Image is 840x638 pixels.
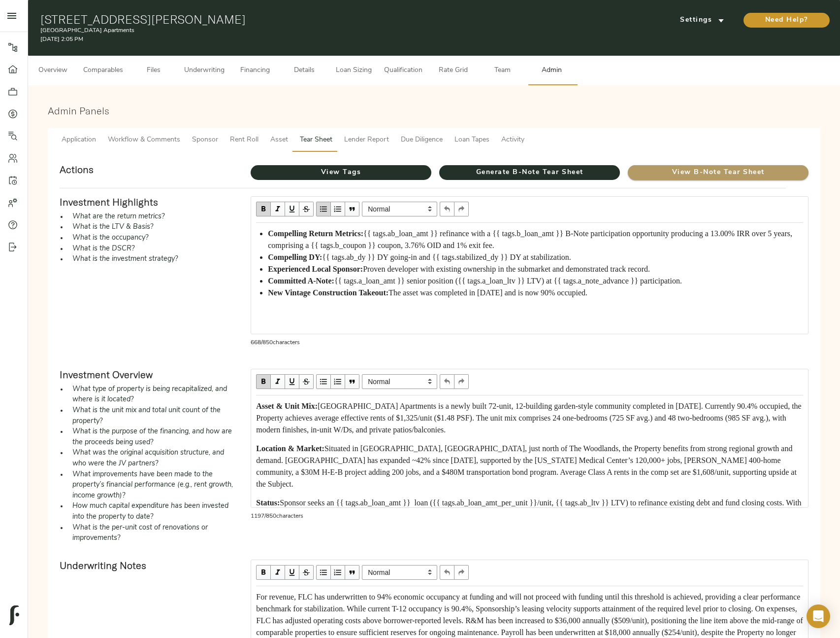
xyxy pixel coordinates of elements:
span: Location & Market: [256,444,324,453]
span: Compelling DY: [268,253,322,261]
button: Underline [285,565,299,580]
button: Bold [256,374,271,389]
span: Lender Report [344,134,389,146]
span: Normal [362,202,437,216]
span: Situated in [GEOGRAPHIC_DATA], [GEOGRAPHIC_DATA], just north of The Woodlands, the Property benef... [256,444,799,488]
span: Settings [675,14,729,27]
span: [GEOGRAPHIC_DATA] Apartments is a newly built 72-unit, 12-building garden-style community complet... [256,402,803,434]
button: View B-Note Tear Sheet [628,165,808,180]
button: Italic [271,202,285,216]
div: Edit text [252,223,808,303]
button: Blockquote [345,374,359,389]
span: Tear Sheet [300,134,332,146]
h1: [STREET_ADDRESS][PERSON_NAME] [40,12,565,26]
span: Comparables [83,65,123,77]
span: The asset was completed in [DATE] and is now 90% occupied. [388,288,587,297]
span: Sponsor [192,134,218,146]
span: New Vintage Construction Takeout: [268,288,388,297]
div: Open Intercom Messenger [807,604,830,628]
strong: Underwriting Notes [60,559,146,571]
p: [GEOGRAPHIC_DATA] Apartments [40,26,565,35]
button: Italic [271,374,285,389]
button: Underline [285,202,299,216]
button: Strikethrough [299,202,314,216]
li: What improvements have been made to the property’s financial performance (e.g., rent growth, inco... [67,469,235,501]
button: OL [331,565,345,580]
span: {{ tags.ab_dy }} DY going-in and {{ tags.stabilized_dy }} DY at stabilization. [322,253,571,261]
button: Bold [256,202,271,216]
span: Generate B-Note Tear Sheet [439,167,620,179]
span: Workflow & Comments [108,134,180,146]
span: Details [286,65,323,77]
li: What is the DSCR? [67,244,235,254]
button: Generate B-Note Tear Sheet [439,165,620,180]
span: Loan Sizing [335,65,372,77]
span: Team [484,65,521,77]
button: Redo [454,565,469,580]
span: Experienced Local Sponsor: [268,265,363,273]
img: logo [9,605,19,625]
h3: Admin Panels [48,105,820,116]
span: Application [62,134,96,146]
span: Admin [533,65,570,77]
p: 668 / 850 characters [251,338,808,347]
li: How much capital expenditure has been invested into the property to date? [67,501,235,522]
button: Strikethrough [299,374,314,389]
button: Redo [454,202,469,216]
span: Rent Roll [230,134,258,146]
button: Strikethrough [299,565,314,580]
li: What is the per-unit cost of renovations or improvements? [67,523,235,544]
span: Due Diligence [401,134,443,146]
span: Normal [362,565,437,580]
button: Underline [285,374,299,389]
li: What is the purpose of the financing, and how are the proceeds being used? [67,426,235,448]
span: Asset [270,134,288,146]
li: What is the occupancy? [67,233,235,244]
span: Files [135,65,172,77]
li: What type of property is being recapitalized, and where is it located? [67,384,235,405]
span: Activity [501,134,524,146]
select: Block type [362,565,437,580]
span: Compelling Return Metrics: [268,229,363,238]
p: 1197 / 850 characters [251,512,808,521]
button: Undo [440,202,454,216]
button: OL [331,374,345,389]
li: What was the original acquisition structure, and who were the JV partners? [67,448,235,469]
button: UL [316,202,331,216]
span: {{ tags.ab_loan_amt }} refinance with a {{ tags.b_loan_amt }} B-Note participation opportunity pr... [268,229,794,249]
span: Normal [362,374,437,389]
span: Overview [34,65,71,77]
button: Need Help? [743,13,830,28]
button: Settings [665,13,739,28]
li: What is the LTV & Basis? [67,222,235,233]
strong: Investment Highlights [60,196,158,208]
span: Rate Grid [434,65,472,77]
span: Asset & Unit Mix: [256,402,318,410]
span: {{ tags.a_loan_amt }} senior position ({{ tags.a_loan_ltv }} LTV) at {{ tags.a_note_advance }} pa... [334,277,682,285]
button: Blockquote [345,565,359,580]
span: Committed A-Note: [268,277,334,285]
span: Need Help? [753,14,820,27]
li: What are the return metrics? [67,212,235,222]
span: Status: [256,498,280,507]
button: View Tags [251,165,431,180]
select: Block type [362,374,437,389]
button: Blockquote [345,202,359,216]
span: View B-Note Tear Sheet [628,167,808,179]
button: UL [316,374,331,389]
button: UL [316,565,331,580]
span: Sponsor seeks an {{ tags.ab_loan_amt }} loan ({{ tags.ab_loan_amt_per_unit }}/unit, {{ tags.ab_lt... [256,498,803,531]
span: Qualification [384,65,422,77]
button: OL [331,202,345,216]
strong: Actions [60,163,94,176]
button: Redo [454,374,469,389]
button: Undo [440,565,454,580]
span: View Tags [251,167,431,179]
span: Proven developer with existing ownership in the submarket and demonstrated track record. [363,265,650,273]
strong: Investment Overview [60,368,153,381]
span: Underwriting [184,65,225,77]
button: Bold [256,565,271,580]
select: Block type [362,202,437,216]
button: Undo [440,374,454,389]
div: Edit text [252,396,808,507]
